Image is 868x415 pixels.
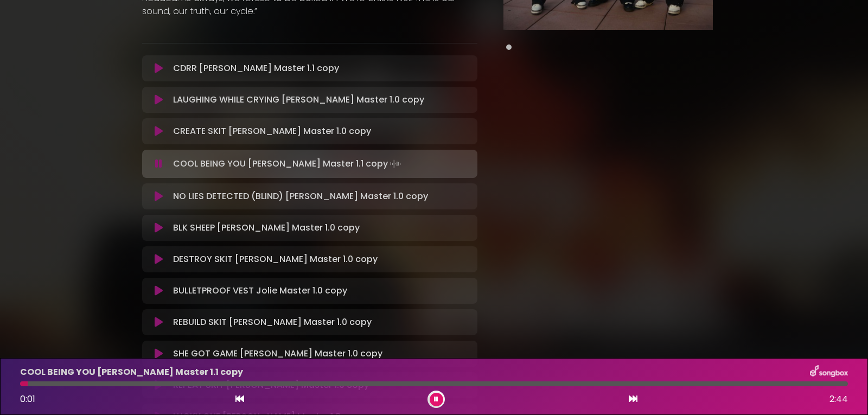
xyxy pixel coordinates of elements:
[173,93,424,106] p: LAUGHING WHILE CRYING [PERSON_NAME] Master 1.0 copy
[173,190,428,203] p: NO LIES DETECTED (BLIND) [PERSON_NAME] Master 1.0 copy
[173,284,347,297] p: BULLETPROOF VEST Jolie Master 1.0 copy
[20,366,243,379] p: COOL BEING YOU [PERSON_NAME] Master 1.1 copy
[173,125,371,138] p: CREATE SKIT [PERSON_NAME] Master 1.0 copy
[810,365,848,379] img: songbox-logo-white.png
[173,253,378,266] p: DESTROY SKIT [PERSON_NAME] Master 1.0 copy
[173,156,403,171] p: COOL BEING YOU [PERSON_NAME] Master 1.1 copy
[829,393,848,406] span: 2:44
[20,393,35,405] span: 0:01
[173,221,360,234] p: BLK SHEEP [PERSON_NAME] Master 1.0 copy
[173,62,339,75] p: CDRR [PERSON_NAME] Master 1.1 copy
[173,316,372,329] p: REBUILD SKIT [PERSON_NAME] Master 1.0 copy
[388,156,403,171] img: waveform4.gif
[173,347,382,360] p: SHE GOT GAME [PERSON_NAME] Master 1.0 copy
